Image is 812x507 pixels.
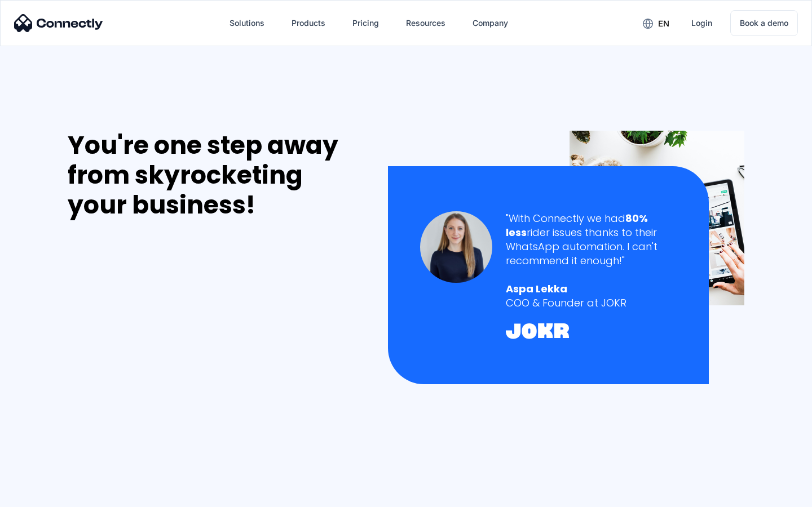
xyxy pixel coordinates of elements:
[352,15,379,31] div: Pricing
[292,15,325,31] div: Products
[506,282,567,296] strong: Aspa Lekka
[11,487,68,503] aside: Language selected: English
[68,131,364,220] div: You're one step away from skyrocketing your business!
[682,10,721,37] a: Login
[230,15,264,31] div: Solutions
[691,15,712,31] div: Login
[23,487,68,503] ul: Language list
[506,296,677,310] div: COO & Founder at JOKR
[506,211,648,239] strong: 80% less
[473,15,508,31] div: Company
[406,15,445,31] div: Resources
[343,10,388,37] a: Pricing
[730,10,798,36] a: Book a demo
[506,211,677,268] div: "With Connectly we had rider issues thanks to their WhatsApp automation. I can't recommend it eno...
[14,14,103,32] img: Connectly Logo
[68,233,237,492] iframe: Form 0
[658,16,669,32] div: en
